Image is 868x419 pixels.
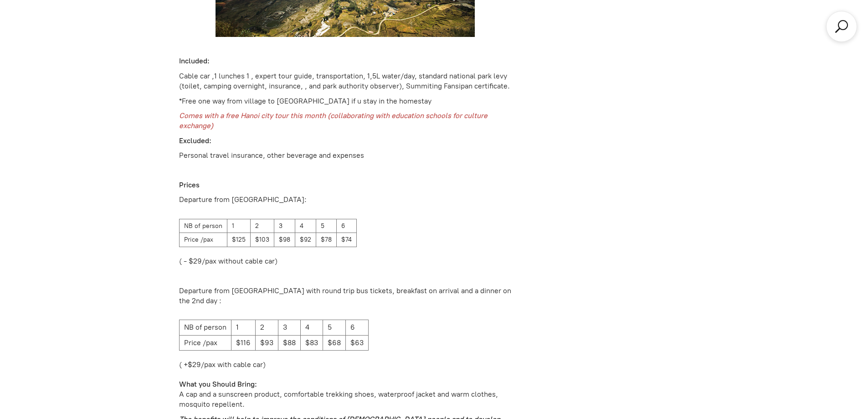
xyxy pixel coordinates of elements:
[323,335,345,350] td: $68
[274,233,295,247] td: $98
[316,219,336,233] td: 5
[179,136,211,145] strong: Excluded:
[345,335,368,350] td: $63
[179,195,512,205] p: Departure from [GEOGRAPHIC_DATA]:
[274,219,295,233] td: 3
[250,219,274,233] td: 2
[179,96,512,106] p: *Free one way from village to [GEOGRAPHIC_DATA] if u stay in the homestay
[179,71,512,92] p: Cable car ,1 lunches 1 , expert tour guide, transportation, 1,5L water/day, standard national par...
[227,219,250,233] td: 1
[179,380,257,388] strong: What you Should Bring:
[231,335,255,350] td: $116
[179,335,231,350] td: Price /pax
[179,233,227,247] td: Price /pax
[316,233,336,247] td: $78
[345,320,368,335] td: 6
[231,320,255,335] td: 1
[179,219,227,233] td: NB of person
[295,219,316,233] td: 4
[300,320,323,335] td: 4
[833,18,850,35] a: Search products
[323,320,345,335] td: 5
[179,360,512,370] p: ( +$29/pax with cable car)
[295,233,316,247] td: $92
[255,320,278,335] td: 2
[179,256,512,266] p: ( - $29/pax without cable car)
[336,219,356,233] td: 6
[227,233,250,247] td: $125
[278,335,300,350] td: $88
[179,320,231,335] td: NB of person
[278,320,300,335] td: 3
[300,335,323,350] td: $83
[255,335,278,350] td: $93
[179,57,210,65] strong: Included:
[250,233,274,247] td: $103
[179,150,512,160] p: Personal travel insurance, other beverage and expenses
[179,286,512,306] p: Departure from [GEOGRAPHIC_DATA] with round trip bus tickets, breakfast on arrival and a dinner o...
[179,181,200,189] strong: Prices
[336,233,356,247] td: $74
[179,111,488,130] span: Comes with a free Hanoi city tour this month (collaborating with education schools for culture ex...
[179,389,512,410] p: A cap and a sunscreen product, comfortable trekking shoes, waterproof jacket and warm clothes, mo...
